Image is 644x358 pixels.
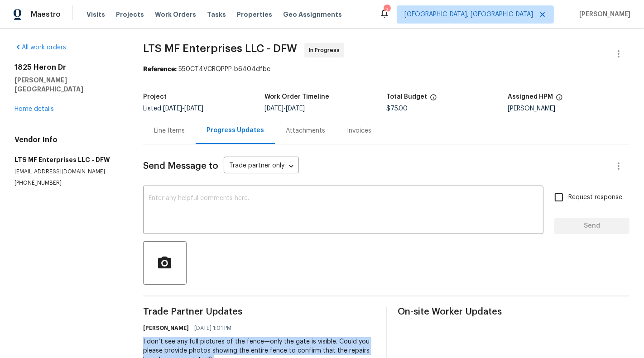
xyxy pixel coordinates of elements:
[143,94,167,100] h5: Project
[14,76,121,94] h5: [PERSON_NAME][GEOGRAPHIC_DATA]
[386,94,427,100] h5: Total Budget
[154,126,185,135] div: Line Items
[143,66,177,72] b: Reference:
[264,94,329,100] h5: Work Order Timeline
[430,94,437,105] span: The total cost of line items that have been proposed by Opendoor. This sum includes line items th...
[207,126,264,135] div: Progress Updates
[384,5,390,14] div: 2
[309,46,343,55] span: In Progress
[14,179,121,187] p: [PHONE_NUMBER]
[14,155,121,164] h5: LTS MF Enterprises LLC - DFW
[508,94,553,100] h5: Assigned HPM
[347,126,371,135] div: Invoices
[404,10,533,19] span: [GEOGRAPHIC_DATA], [GEOGRAPHIC_DATA]
[163,105,203,112] span: -
[143,324,189,333] h6: [PERSON_NAME]
[116,10,144,19] span: Projects
[155,10,196,19] span: Work Orders
[14,135,121,144] h4: Vendor Info
[143,43,297,54] span: LTS MF Enterprises LLC - DFW
[143,307,375,316] span: Trade Partner Updates
[143,65,630,74] div: 550CT4VCRQPPP-b6404dfbc
[568,193,622,202] span: Request response
[556,94,563,105] span: The hpm assigned to this work order.
[264,105,305,112] span: -
[143,162,218,171] span: Send Message to
[283,10,342,19] span: Geo Assignments
[224,159,299,174] div: Trade partner only
[87,10,105,19] span: Visits
[576,10,630,19] span: [PERSON_NAME]
[184,105,203,112] span: [DATE]
[286,105,305,112] span: [DATE]
[31,10,61,19] span: Maestro
[207,11,226,18] span: Tasks
[194,324,231,333] span: [DATE] 1:01 PM
[286,126,325,135] div: Attachments
[14,106,54,112] a: Home details
[14,63,121,72] h2: 1825 Heron Dr
[386,105,408,112] span: $75.00
[143,105,203,112] span: Listed
[508,105,630,112] div: [PERSON_NAME]
[14,168,121,176] p: [EMAIL_ADDRESS][DOMAIN_NAME]
[14,44,66,51] a: All work orders
[398,307,630,316] span: On-site Worker Updates
[237,10,272,19] span: Properties
[264,105,284,112] span: [DATE]
[163,105,182,112] span: [DATE]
